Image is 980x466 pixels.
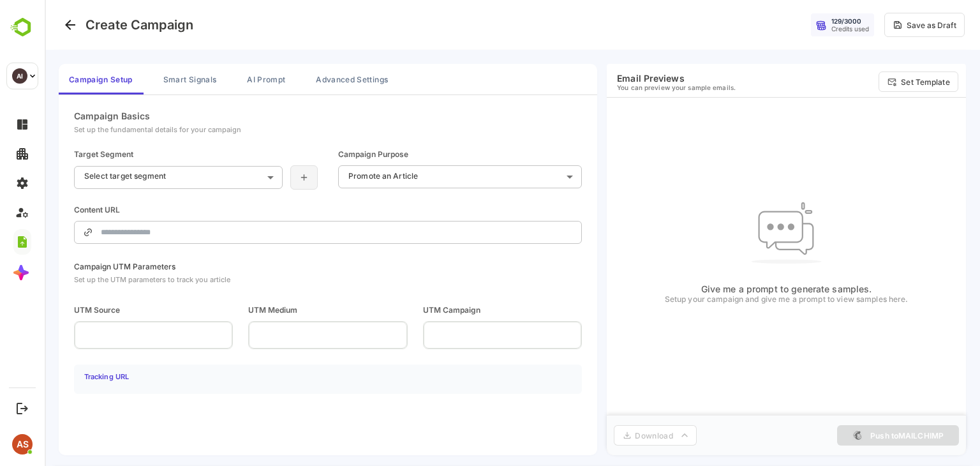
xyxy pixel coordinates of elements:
[620,283,864,294] p: Give me a prompt to generate samples.
[29,110,105,121] div: Campaign Basics
[29,275,186,284] div: Set up the UTM parameters to track you article
[29,166,269,187] div: Select target segment
[856,77,905,87] p: Set Template
[620,294,864,305] p: Setup your campaign and give me a prompt to view samples here.
[378,304,537,316] span: UTM Campaign
[840,13,920,37] button: Save as Draft
[108,64,182,94] button: Smart Signals
[192,64,251,94] button: AI Prompt
[862,20,912,30] div: Save as Draft
[261,64,353,94] button: Advanced Settings
[304,171,373,181] p: Promote an Article
[41,17,149,33] h4: Create Campaign
[572,73,691,84] h6: Email Previews
[787,25,824,33] div: Credits used
[14,64,98,94] button: Campaign Setup
[29,262,186,271] div: Campaign UTM Parameters
[40,372,84,381] h4: Tracking URL
[293,149,364,159] div: Campaign Purpose
[29,205,98,214] div: Content URL
[29,149,89,159] div: Target Segment
[12,434,33,455] div: AS
[787,17,817,25] div: 129 / 3000
[204,304,362,316] span: UTM Medium
[13,400,31,417] button: Logout
[15,15,36,35] button: Go back
[29,125,197,134] div: Set up the fundamental details for your campaign
[29,304,188,316] span: UTM Source
[572,84,691,91] p: You can preview your sample emails.
[12,68,27,84] div: AI
[6,15,39,40] img: BambooboxLogoMark.f1c84d78b4c51b1a7b5f700c9845e183.svg
[834,71,914,92] button: Set Template
[14,64,553,94] div: campaign tabs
